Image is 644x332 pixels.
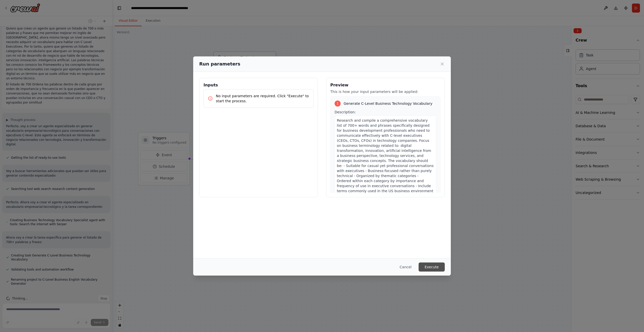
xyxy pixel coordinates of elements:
[330,82,440,88] h3: Preview
[216,93,309,104] p: No input parameters are required. Click "Execute" to start the process.
[337,118,434,208] span: Research and compile a comprehensive vocabulary list of 700+ words and phrases specifically desig...
[335,110,356,114] span: Description:
[330,89,440,94] p: This is how your input parameters will be applied:
[419,262,445,272] button: Execute
[204,82,314,88] h3: Inputs
[199,60,240,68] h2: Run parameters
[335,101,341,107] div: 1
[396,262,416,272] button: Cancel
[344,101,432,106] span: Generate C-Level Business Technology Vocabulary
